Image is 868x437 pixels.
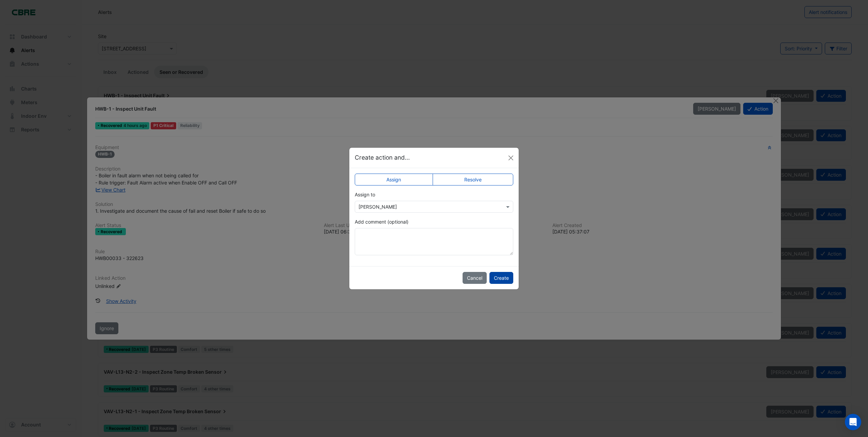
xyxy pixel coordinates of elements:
[506,153,516,163] button: Close
[845,414,861,430] div: Open Intercom Messenger
[355,191,375,198] label: Assign to
[463,272,487,284] button: Cancel
[355,174,433,185] label: Assign
[355,153,410,162] h5: Create action and...
[489,272,513,284] button: Create
[433,174,514,185] label: Resolve
[355,218,408,225] label: Add comment (optional)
